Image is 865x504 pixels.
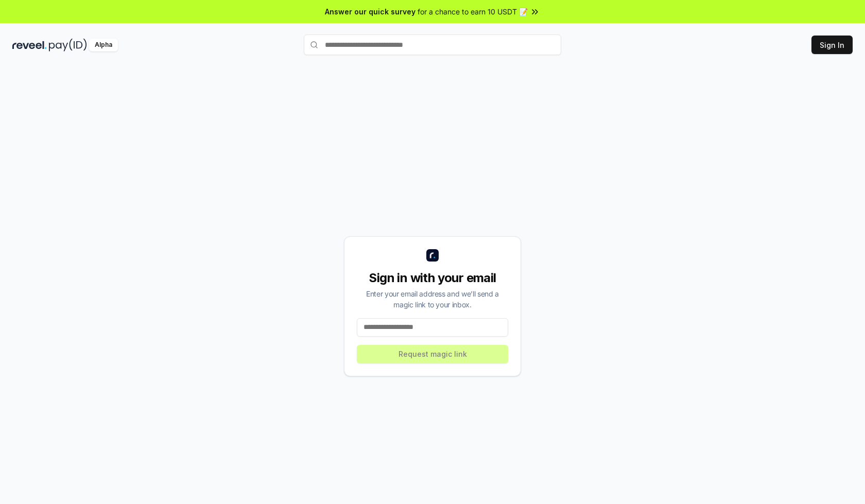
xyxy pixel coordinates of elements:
[418,6,528,17] span: for a chance to earn 10 USDT 📝
[357,288,508,310] div: Enter your email address and we’ll send a magic link to your inbox.
[49,39,87,51] img: pay_id
[325,6,416,17] span: Answer our quick survey
[811,36,853,54] button: Sign In
[89,39,118,51] div: Alpha
[426,249,439,262] img: logo_small
[12,39,47,51] img: reveel_dark
[357,270,508,286] div: Sign in with your email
